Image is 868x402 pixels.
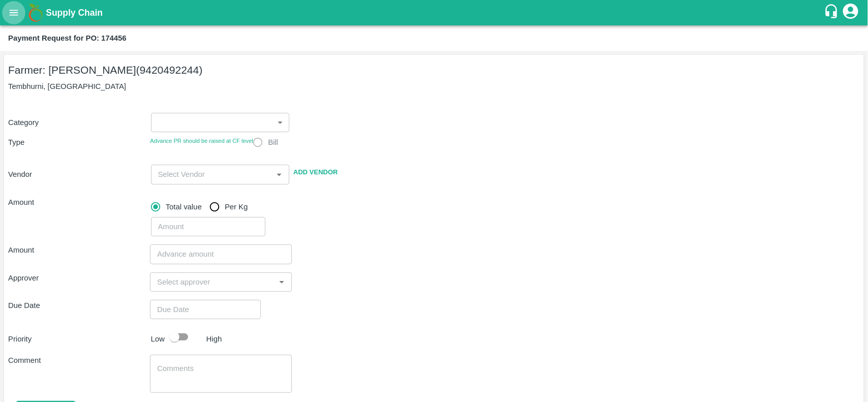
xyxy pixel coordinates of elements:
button: Open [275,275,288,289]
span: Advance PR should be raised at CF level [150,136,253,152]
p: Amount [8,244,150,256]
span: Total value [166,201,202,212]
p: High [206,333,222,345]
p: Vendor [8,169,147,180]
p: Tembhurni, [GEOGRAPHIC_DATA] [8,81,860,92]
a: Supply Chain [46,6,824,20]
span: Bill [268,137,278,148]
div: payment_amount_type [151,197,256,217]
p: Amount [8,197,147,208]
h5: Farmer: [PERSON_NAME] (9420492244) [8,63,860,77]
p: Comment [8,355,150,366]
img: logo [25,3,46,23]
button: open drawer [2,1,25,24]
p: Due Date [8,300,150,311]
p: Category [8,117,147,128]
p: Approver [8,272,150,284]
p: Type [8,137,150,148]
button: Add Vendor [289,164,342,181]
input: Amount [151,217,266,236]
b: Supply Chain [46,8,103,18]
input: Choose date [150,300,254,319]
button: Open [273,168,286,181]
input: Advance amount [150,244,292,264]
input: Select approver [153,275,272,289]
b: Payment Request for PO: 174456 [8,34,127,42]
input: Select Vendor [154,168,257,181]
div: account of current user [842,2,860,23]
p: Priority [8,333,147,345]
span: Per Kg [225,201,248,212]
p: Low [151,333,165,345]
div: customer-support [824,4,842,22]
